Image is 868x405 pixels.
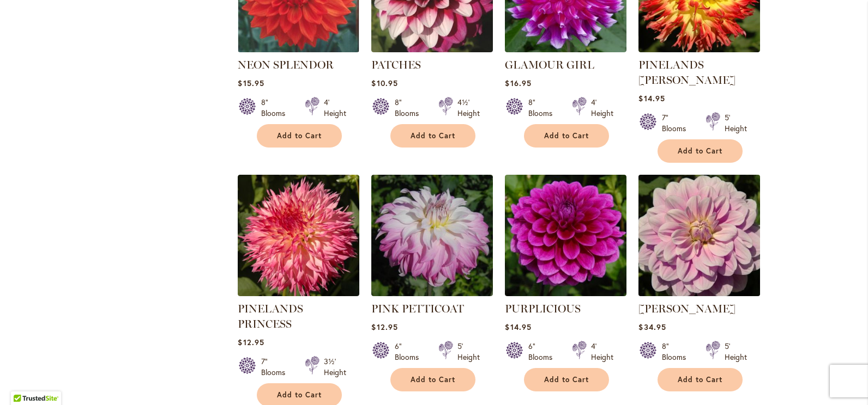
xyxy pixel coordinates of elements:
button: Add to Cart [524,368,609,391]
div: 4' Height [591,97,613,119]
div: 4' Height [591,341,613,363]
a: GLAMOUR GIRL [505,58,594,71]
img: Pink Petticoat [371,175,493,296]
a: PURPLICIOUS [505,302,581,315]
span: Add to Cart [411,375,455,384]
span: Add to Cart [277,131,322,140]
button: Add to Cart [390,368,475,391]
div: 3½' Height [324,356,346,378]
div: 8" Blooms [261,97,292,119]
a: PINELANDS PAM [638,44,760,54]
span: Add to Cart [544,131,589,140]
span: Add to Cart [411,131,455,140]
div: 5' Height [457,341,480,363]
span: $15.95 [238,78,264,88]
a: Neon Splendor [238,44,359,54]
a: PINELANDS [PERSON_NAME] [638,58,736,87]
span: Add to Cart [544,375,589,384]
div: 8" Blooms [528,97,559,119]
a: [PERSON_NAME] [638,302,736,315]
iframe: Launch Accessibility Center [8,366,39,397]
div: 5' Height [725,112,747,134]
div: 4' Height [324,97,346,119]
button: Add to Cart [257,124,342,148]
span: $16.95 [505,78,531,88]
span: $14.95 [638,93,665,103]
button: Add to Cart [390,124,475,148]
div: 7" Blooms [662,112,692,134]
a: NEON SPLENDOR [238,58,334,71]
div: 6" Blooms [395,341,425,363]
a: Randi Dawn [638,288,760,298]
span: Add to Cart [678,146,722,156]
span: $12.95 [238,337,264,347]
a: Pink Petticoat [371,288,493,298]
span: Add to Cart [277,390,322,400]
a: GLAMOUR GIRL [505,44,626,54]
span: $14.95 [505,322,531,332]
div: 7" Blooms [261,356,292,378]
span: $12.95 [371,322,397,332]
a: PURPLICIOUS [505,288,626,298]
div: 6" Blooms [528,341,559,363]
button: Add to Cart [524,124,609,148]
button: Add to Cart [658,139,743,163]
div: 4½' Height [457,97,480,119]
div: 8" Blooms [662,341,692,363]
div: 8" Blooms [395,97,425,119]
a: PINELANDS PRINCESS [238,288,359,298]
div: 5' Height [725,341,747,363]
img: Randi Dawn [636,171,763,299]
img: PURPLICIOUS [505,175,626,296]
a: PINELANDS PRINCESS [238,302,303,330]
a: Patches [371,44,493,54]
a: PINK PETTICOAT [371,302,464,315]
span: Add to Cart [678,375,722,384]
span: $34.95 [638,322,666,332]
a: PATCHES [371,58,421,71]
span: $10.95 [371,78,397,88]
button: Add to Cart [658,368,743,391]
img: PINELANDS PRINCESS [238,175,359,296]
